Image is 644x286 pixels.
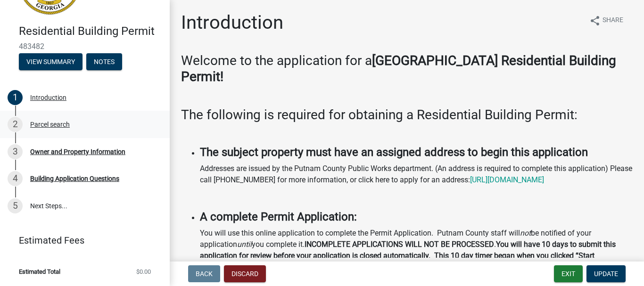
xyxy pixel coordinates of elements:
[19,42,151,51] span: 483482
[305,240,494,249] strong: INCOMPLETE APPLICATIONS WILL NOT BE PROCESSED
[200,163,633,186] p: Addresses are issued by the Putnam County Public Works department. (An address is required to com...
[520,229,531,237] i: not
[200,210,357,223] strong: A complete Permit Application:
[19,25,162,38] h4: Residential Building Permit
[237,240,252,249] i: until
[603,15,623,26] span: Share
[30,148,125,155] div: Owner and Property Information
[8,231,155,250] a: Estimated Fees
[19,269,60,275] span: Estimated Total
[181,53,616,84] strong: [GEOGRAPHIC_DATA] Residential Building Permit!
[196,270,213,278] span: Back
[19,58,83,66] wm-modal-confirm: Summary
[181,107,633,123] h3: The following is required for obtaining a Residential Building Permit:
[136,269,151,275] span: $0.00
[30,121,70,128] div: Parcel search
[589,15,601,26] i: share
[8,144,23,159] div: 3
[188,265,220,282] button: Back
[30,94,66,101] div: Introduction
[86,58,122,66] wm-modal-confirm: Notes
[586,265,626,282] button: Update
[8,171,23,186] div: 4
[594,270,618,278] span: Update
[8,117,23,132] div: 2
[181,53,633,84] h3: Welcome to the application for a
[470,175,544,184] a: [URL][DOMAIN_NAME]
[19,53,83,70] button: View Summary
[8,90,23,105] div: 1
[30,175,119,182] div: Building Application Questions
[582,11,631,30] button: shareShare
[554,265,583,282] button: Exit
[8,198,23,213] div: 5
[224,265,266,282] button: Discard
[200,228,633,284] p: You will use this online application to complete the Permit Application. Putnam County staff will...
[86,53,122,70] button: Notes
[200,146,588,159] strong: The subject property must have an assigned address to begin this application
[181,11,283,34] h1: Introduction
